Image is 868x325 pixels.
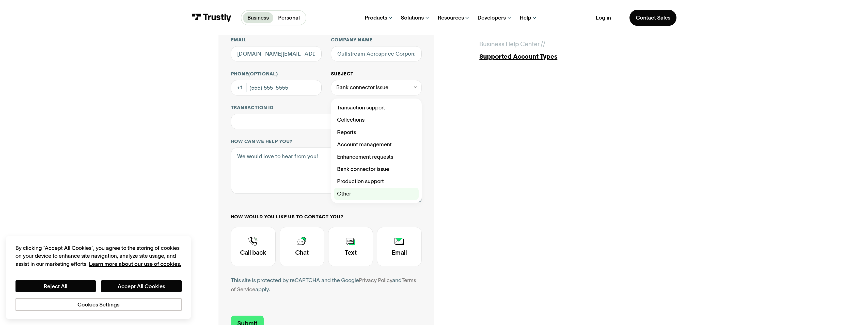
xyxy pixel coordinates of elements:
div: Help [520,14,531,21]
span: Enhancement requests [337,152,393,161]
a: More information about your privacy, opens in a new tab [89,261,181,267]
label: Subject [331,71,422,77]
div: Developers [478,14,506,21]
a: Privacy Policy [359,277,392,283]
div: Resources [438,14,464,21]
a: Business Help Center //Supported Account Types [479,40,650,61]
a: Personal [273,12,304,23]
div: Business Help Center / [479,40,543,49]
nav: Bank connector issue [331,95,422,203]
input: alex@mail.com [231,46,322,62]
span: Account management [337,140,392,149]
button: Cookies Settings [15,298,182,311]
label: Company name [331,37,422,43]
span: Collections [337,115,365,124]
span: Bank connector issue [337,165,389,174]
div: By clicking “Accept All Cookies”, you agree to the storing of cookies on your device to enhance s... [15,244,182,268]
label: Phone [231,71,322,77]
div: Privacy [15,244,182,311]
img: Trustly Logo [192,13,232,22]
a: Log in [596,14,611,21]
a: Business [243,12,273,23]
div: Cookie banner [6,236,191,319]
a: Contact Sales [629,10,676,26]
label: How would you like us to contact you? [231,214,422,220]
div: / [543,40,545,49]
div: Solutions [401,14,424,21]
button: Reject All [15,280,96,292]
button: Accept All Cookies [101,280,182,292]
p: Personal [278,14,300,22]
div: Contact Sales [636,14,670,21]
span: Transaction support [337,103,385,112]
input: ASPcorp [331,46,422,62]
span: (Optional) [248,71,278,76]
label: How can we help you? [231,138,422,144]
input: (555) 555-5555 [231,80,322,95]
label: Email [231,37,322,43]
div: Products [365,14,387,21]
label: Transaction ID [231,105,422,111]
span: Production support [337,177,384,186]
div: Bank connector issue [331,80,422,95]
div: Bank connector issue [336,83,388,92]
span: Reports [337,128,356,137]
p: Business [247,14,269,22]
div: Supported Account Types [479,52,650,61]
span: Other [337,189,351,198]
div: This site is protected by reCAPTCHA and the Google and apply. [231,276,422,294]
